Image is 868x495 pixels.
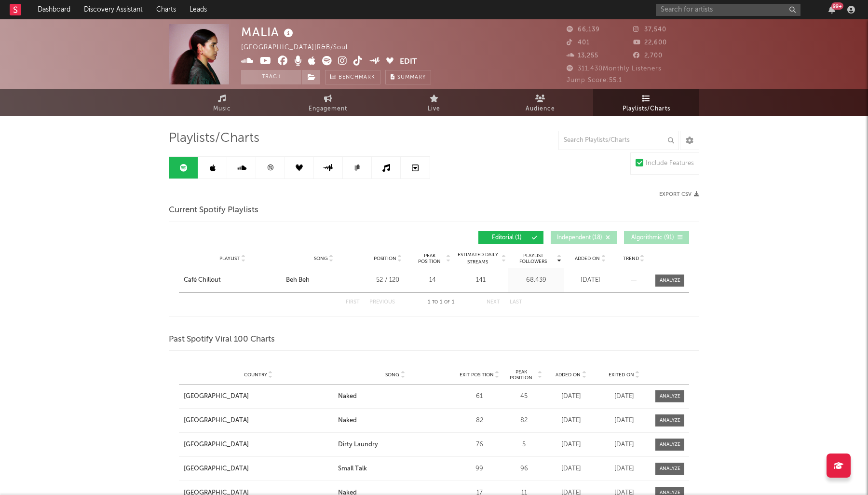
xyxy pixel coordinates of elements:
span: Independent ( 18 ) [557,235,602,241]
div: [DATE] [547,464,595,474]
a: [GEOGRAPHIC_DATA] [184,416,333,426]
span: Editorial ( 1 ) [485,235,529,241]
span: Algorithmic ( 91 ) [630,235,675,241]
a: Small Talk [338,464,453,474]
span: Country [244,372,267,378]
span: Jump Score: 55.1 [567,77,622,83]
div: [GEOGRAPHIC_DATA] [184,416,249,426]
a: [GEOGRAPHIC_DATA] [184,440,333,450]
span: Live [428,103,440,115]
span: Playlist Followers [511,253,556,264]
span: Song [314,256,328,261]
button: Editorial(1) [478,231,543,244]
div: [DATE] [600,464,648,474]
div: 5 [506,440,542,450]
button: 99+ [828,6,835,14]
div: Café Chillout [184,275,221,285]
div: 82 [506,416,542,426]
div: 68,439 [511,275,561,285]
span: Current Spotify Playlists [169,205,258,216]
div: [DATE] [547,440,595,450]
a: [GEOGRAPHIC_DATA] [184,464,333,474]
div: [GEOGRAPHIC_DATA] [184,392,249,401]
span: Trend [623,256,639,261]
div: 76 [458,440,501,450]
span: Engagement [309,103,347,115]
span: 66,139 [567,27,600,33]
div: [GEOGRAPHIC_DATA] | R&B/Soul [241,42,359,54]
span: 401 [567,40,590,46]
div: Include Features [646,158,694,169]
div: 45 [506,392,542,401]
a: Dirty Laundry [338,440,453,450]
span: Peak Position [414,253,445,264]
span: 13,255 [567,53,598,59]
span: Playlists/Charts [169,133,259,144]
div: 14 [414,275,450,285]
span: 37,540 [633,27,666,33]
div: [DATE] [566,275,614,285]
div: MALIA [241,24,296,40]
button: Export CSV [659,192,699,197]
span: Playlist [219,256,240,261]
span: Benchmark [339,72,375,83]
div: [DATE] [547,392,595,401]
button: Last [510,300,522,305]
div: Small Talk [338,464,367,474]
span: Exited On [609,372,634,378]
span: Exit Position [460,372,494,378]
span: Audience [526,103,555,115]
button: Next [487,300,500,305]
a: Naked [338,416,453,426]
span: 311,430 Monthly Listeners [567,66,662,72]
div: 61 [458,392,501,401]
span: to [432,300,438,304]
button: Algorithmic(91) [624,231,689,244]
span: Added On [575,256,600,261]
span: Added On [556,372,581,378]
div: 52 / 120 [366,275,409,285]
input: Search for artists [656,4,800,16]
a: Naked [338,392,453,401]
input: Search Playlists/Charts [558,131,679,150]
span: Music [213,103,231,115]
div: Dirty Laundry [338,440,378,450]
span: 22,600 [633,40,667,46]
div: [GEOGRAPHIC_DATA] [184,464,249,474]
span: Summary [397,75,426,80]
a: Café Chillout [184,275,281,285]
button: First [346,300,360,305]
button: Previous [369,300,395,305]
span: of [444,300,450,304]
a: Benchmark [325,70,380,84]
span: Position [374,256,396,261]
div: 82 [458,416,501,426]
a: Live [381,89,487,116]
div: 99 [458,464,501,474]
span: Song [385,372,399,378]
a: [GEOGRAPHIC_DATA] [184,392,333,401]
div: Naked [338,416,357,426]
button: Summary [385,70,431,84]
div: Naked [338,392,357,401]
a: Engagement [275,89,381,116]
div: [GEOGRAPHIC_DATA] [184,440,249,450]
div: [DATE] [547,416,595,426]
button: Independent(18) [551,231,617,244]
span: Past Spotify Viral 100 Charts [169,334,275,345]
div: [DATE] [600,392,648,401]
a: Playlists/Charts [593,89,699,116]
span: Estimated Daily Streams [455,251,500,266]
span: Playlists/Charts [623,103,670,115]
a: Music [169,89,275,116]
button: Edit [400,56,417,68]
span: Peak Position [506,369,536,381]
div: Beh Beh [286,275,310,285]
button: Track [241,70,301,84]
div: 1 1 1 [414,297,467,308]
span: 2,700 [633,53,663,59]
div: [DATE] [600,416,648,426]
div: 96 [506,464,542,474]
div: 141 [455,275,506,285]
div: [DATE] [600,440,648,450]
